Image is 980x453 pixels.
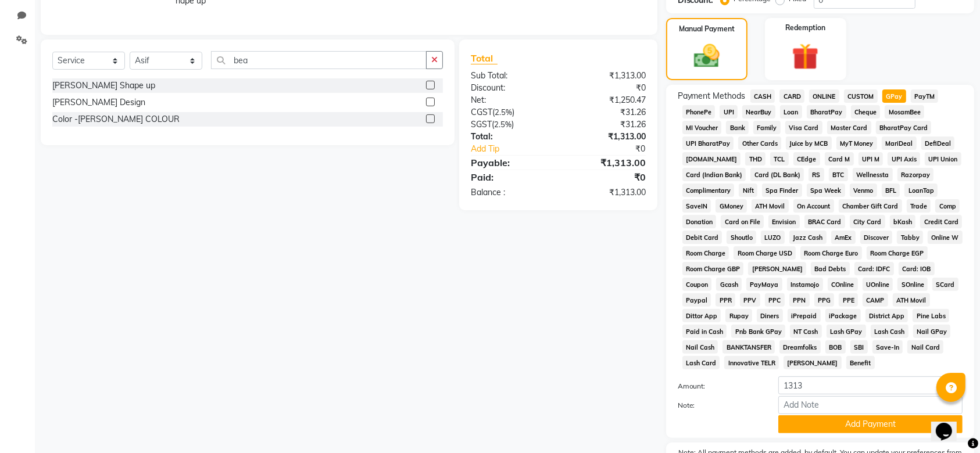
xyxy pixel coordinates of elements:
[893,293,930,307] span: ATH Movil
[789,293,810,307] span: PPN
[753,121,781,134] span: Family
[907,340,943,354] span: Nail Card
[574,143,654,155] div: ₹0
[726,121,749,134] span: Bank
[558,70,654,82] div: ₹1,313.00
[851,105,881,118] span: Cheque
[669,381,770,391] label: Amount:
[913,325,951,338] span: Nail GPay
[804,215,845,228] span: BRAC Card
[770,152,789,166] span: TCL
[678,90,746,102] span: Payment Methods
[920,215,962,228] span: Credit Card
[827,325,866,338] span: Lash GPay
[682,105,716,118] span: PhonePe
[860,231,893,244] span: Discover
[462,131,558,143] div: Total:
[682,293,711,307] span: Paypal
[839,293,858,307] span: PPE
[52,113,180,125] div: Color -[PERSON_NAME] COLOUR
[682,215,717,228] span: Donation
[682,136,734,150] span: UPI BharatPay
[807,105,846,118] span: BharatPay
[850,215,885,228] span: City Card
[888,152,920,166] span: UPI Axis
[800,246,862,260] span: Room Charge Euro
[716,293,735,307] span: PPR
[790,325,822,338] span: NT Cash
[750,89,775,103] span: CASH
[809,89,839,103] span: ONLINE
[746,278,782,291] span: PayMaya
[778,396,963,414] input: Add Note
[716,278,742,291] span: Gcash
[682,184,735,197] span: Complimentary
[723,340,775,354] span: BANKTANSFER
[495,107,512,117] span: 2.5%
[558,186,654,199] div: ₹1,313.00
[825,309,861,322] span: iPackage
[768,215,800,228] span: Envision
[828,278,858,291] span: COnline
[682,309,721,322] span: Dittor App
[748,262,806,275] span: [PERSON_NAME]
[52,80,155,92] div: [PERSON_NAME] Shape up
[814,293,835,307] span: PPG
[734,246,796,260] span: Room Charge USD
[844,89,878,103] span: CUSTOM
[865,309,909,322] span: District App
[762,184,802,197] span: Spa Finder
[897,278,928,291] span: SOnline
[558,156,654,170] div: ₹1,313.00
[809,168,824,181] span: RS
[850,340,868,354] span: SBI
[682,278,712,291] span: Coupon
[558,94,654,106] div: ₹1,250.47
[494,120,512,129] span: 2.5%
[739,184,757,197] span: Nift
[831,231,856,244] span: AmEx
[779,340,821,354] span: Dreamfolks
[784,40,827,73] img: _gift.svg
[727,231,756,244] span: Shoutlo
[682,325,727,338] span: Paid in Cash
[897,231,923,244] span: Tabby
[686,41,728,71] img: _cash.svg
[471,107,492,117] span: CGST
[907,199,931,213] span: Trade
[897,168,934,181] span: Razorpay
[825,340,846,354] span: BOB
[558,106,654,118] div: ₹31.26
[682,121,722,134] span: MI Voucher
[899,262,935,275] span: Card: IOB
[785,23,825,33] label: Redemption
[682,356,720,369] span: Lash Card
[682,231,723,244] span: Debit Card
[871,325,909,338] span: Lash Cash
[829,168,848,181] span: BTC
[462,94,558,106] div: Net:
[779,89,804,103] span: CARD
[780,105,802,118] span: Loan
[757,309,783,322] span: Diners
[669,400,770,411] label: Note:
[462,82,558,94] div: Discount:
[811,262,850,275] span: Bad Debts
[682,168,746,181] span: Card (Indian Bank)
[778,415,963,433] button: Add Payment
[761,231,785,244] span: LUZO
[471,119,492,130] span: SGST
[787,278,823,291] span: Instamojo
[867,246,928,260] span: Room Charge EGP
[807,184,845,197] span: Spa Week
[725,309,752,322] span: Rupay
[462,186,558,199] div: Balance :
[913,309,949,322] span: Pine Labs
[462,118,558,131] div: ( )
[462,170,558,184] div: Paid:
[793,199,834,213] span: On Account
[682,152,741,166] span: [DOMAIN_NAME]
[882,136,917,150] span: MariDeal
[558,131,654,143] div: ₹1,313.00
[462,106,558,118] div: ( )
